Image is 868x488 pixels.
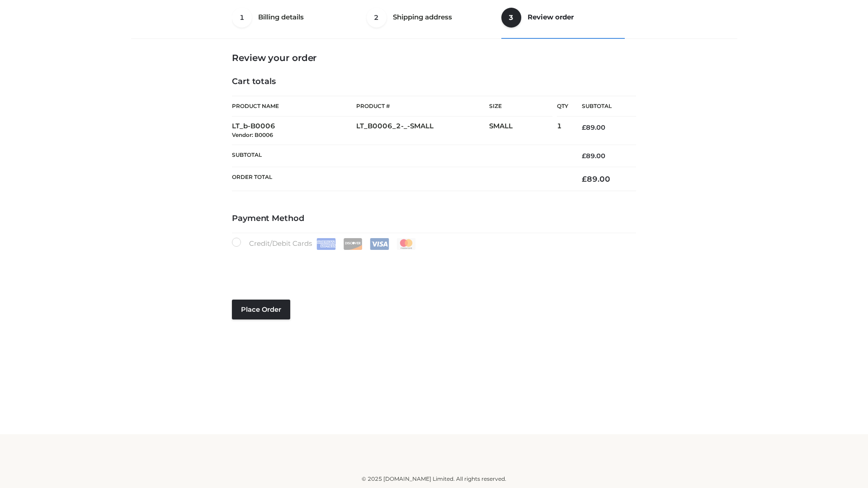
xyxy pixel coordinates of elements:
th: Size [489,96,552,117]
td: LT_b-B0006 [232,117,356,145]
td: LT_B0006_2-_-SMALL [356,117,489,145]
span: £ [582,123,586,131]
img: Mastercard [396,238,416,250]
td: 1 [557,117,568,145]
th: Order Total [232,167,568,191]
img: Discover [343,238,363,250]
h3: Review your order [232,52,636,63]
span: £ [582,174,587,183]
h4: Payment Method [232,214,636,224]
th: Product # [356,96,489,117]
th: Product Name [232,96,356,117]
th: Qty [557,96,568,117]
div: © 2025 [DOMAIN_NAME] Limited. All rights reserved. [134,474,734,483]
td: SMALL [489,117,557,145]
bdi: 89.00 [582,174,610,183]
img: Amex [316,238,336,250]
iframe: Secure payment input frame [230,248,634,281]
th: Subtotal [232,145,568,167]
th: Subtotal [568,96,636,117]
span: £ [582,152,586,160]
h4: Cart totals [232,77,636,87]
bdi: 89.00 [582,152,605,160]
bdi: 89.00 [582,123,605,131]
img: Visa [370,238,389,250]
small: Vendor: B0006 [232,131,273,138]
button: Place order [232,300,290,319]
label: Credit/Debit Cards [232,238,417,250]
